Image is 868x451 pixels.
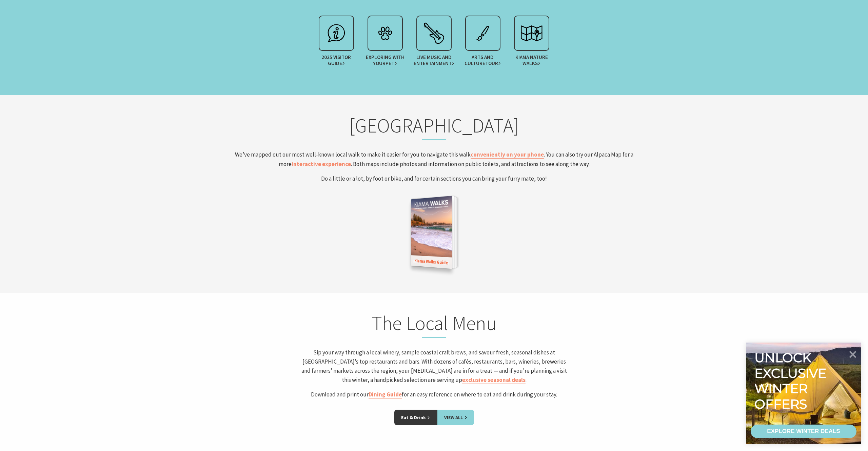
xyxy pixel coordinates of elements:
a: Kiama Walks GuideKiama Walks Guide [410,199,458,269]
a: EXPLORE WINTER DEALS [751,425,856,438]
a: exclusive seasonal deals [462,376,526,384]
span: Kiama Nature [510,54,553,66]
span: Walks [522,60,540,66]
span: Entertainment [414,60,454,66]
p: Sip your way through a local winery, sample coastal craft brews, and savour fresh, seasonal dishe... [301,348,567,385]
h2: [GEOGRAPHIC_DATA] [233,114,635,140]
a: Exploring with yourPet [361,16,410,70]
a: interactive experience [292,160,351,168]
span: Arts and Culture [461,54,504,66]
span: 2025 Visitor [315,54,357,66]
span: Pet [386,60,397,66]
img: festival.svg [420,20,448,47]
a: Kiama NatureWalks [507,16,556,70]
a: View All [437,410,474,425]
img: petcare.svg [372,20,399,47]
img: Kiama Walks Guide [411,196,452,269]
a: Eat & Drink [394,410,437,425]
img: info.svg [323,20,350,47]
span: Guide [328,60,345,66]
span: We’ve mapped out our most well-known local walk to make it easier for you to navigate this walk .... [235,151,633,168]
a: Live Music andEntertainment [410,16,458,70]
a: Dining Guide [369,391,402,398]
p: Download and print our for an easy reference on where to eat and drink during your stay. [301,390,567,399]
a: Arts and CultureTour [458,16,507,70]
a: 2025 VisitorGuide [312,16,361,70]
span: Tour [485,60,501,66]
span: Exploring with your [364,54,406,66]
h2: The Local Menu [301,311,567,338]
span: Kiama Walks Guide [411,255,452,269]
a: conveniently on your phone [471,151,544,159]
img: exhibit.svg [469,20,496,47]
div: Unlock exclusive winter offers [754,350,829,412]
img: tour.svg [518,20,545,47]
div: EXPLORE WINTER DEALS [767,425,840,438]
span: Do a little or a lot, by foot or bike, and for certain sections you can bring your furry mate, too! [321,175,547,182]
span: Live Music and [413,54,455,66]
